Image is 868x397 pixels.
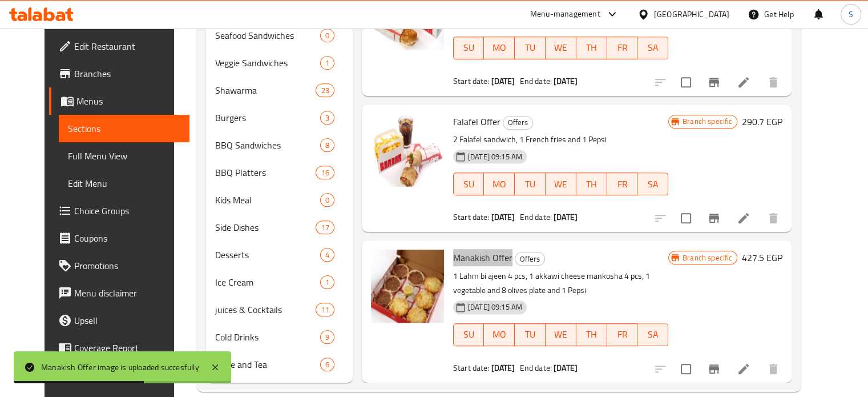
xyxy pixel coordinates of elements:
[49,279,189,307] a: Menu disclaimer
[68,122,180,135] span: Sections
[59,115,189,142] a: Sections
[206,241,352,268] div: Desserts4
[612,39,633,56] span: FR
[49,307,189,334] a: Upsell
[576,323,607,346] button: TH
[607,173,638,195] button: FR
[74,314,180,327] span: Upsell
[453,269,668,298] p: 1 Lahm bi ajeen 4 pcs, 1 akkawi cheese mankosha 4 pcs, 1 vegetable and 8 olives plate and 1 Pepsi
[700,69,728,96] button: Branch-specific-item
[453,173,485,195] button: SU
[215,303,316,316] div: juices & Cocktails
[59,170,189,197] a: Edit Menu
[321,58,334,69] span: 1
[321,359,334,370] span: 6
[74,39,180,53] span: Edit Restaurant
[637,37,668,59] button: SA
[458,176,480,193] span: SU
[74,231,180,245] span: Coupons
[215,330,320,344] span: Cold Drinks
[206,214,352,241] div: Side Dishes17
[371,250,444,323] img: Manakish Offer
[678,116,737,127] span: Branch specific
[206,22,352,49] div: Seafood Sandwiches0
[519,176,541,193] span: TU
[76,94,180,108] span: Menus
[206,186,352,214] div: Kids Meal0
[215,358,320,371] span: Coffe and Tea
[215,220,316,234] span: Side Dishes
[49,334,189,362] a: Coverage Report
[215,111,320,125] span: Burgers
[215,275,320,289] span: Ice Cream
[488,176,510,193] span: MO
[453,133,668,147] p: 2 Falafel sandwich, 1 French fries and 1 Pepsi
[678,252,737,263] span: Branch specific
[576,173,607,195] button: TH
[320,275,334,289] div: items
[316,222,333,233] span: 17
[530,7,600,21] div: Menu-management
[453,249,512,266] span: Manakish Offer
[760,355,787,383] button: delete
[519,326,541,343] span: TU
[320,56,334,70] div: items
[607,37,638,59] button: FR
[74,67,180,81] span: Branches
[546,323,576,346] button: WE
[554,210,578,224] b: [DATE]
[581,39,603,56] span: TH
[849,8,853,21] span: S
[206,159,352,186] div: BBQ Platters16
[321,332,334,343] span: 9
[654,8,729,21] div: [GEOGRAPHIC_DATA]
[371,114,444,187] img: Falafel Offer
[737,211,750,225] a: Edit menu item
[453,360,490,375] span: Start date:
[68,177,180,190] span: Edit Menu
[674,357,698,381] span: Select to update
[737,75,750,89] a: Edit menu item
[554,360,578,375] b: [DATE]
[576,37,607,59] button: TH
[581,326,603,343] span: TH
[316,303,334,316] div: items
[215,166,316,179] span: BBQ Platters
[503,116,532,129] span: Offers
[49,60,189,87] a: Branches
[206,131,352,159] div: BBQ Sandwiches8
[642,39,664,56] span: SA
[215,29,320,42] div: Seafood Sandwiches
[453,210,490,224] span: Start date:
[519,39,541,56] span: TU
[453,37,485,59] button: SU
[74,286,180,300] span: Menu disclaimer
[215,56,320,70] div: Veggie Sandwiches
[206,296,352,323] div: juices & Cocktails11
[742,114,782,130] h6: 290.7 EGP
[453,113,500,130] span: Falafel Offer
[321,277,334,288] span: 1
[206,49,352,77] div: Veggie Sandwiches1
[206,323,352,351] div: Cold Drinks9
[642,326,664,343] span: SA
[320,111,334,125] div: items
[453,74,490,89] span: Start date:
[206,104,352,131] div: Burgers3
[491,210,515,224] b: [DATE]
[581,176,603,193] span: TH
[321,113,334,123] span: 3
[515,252,544,266] span: Offers
[41,361,199,374] div: Manakish Offer image is uploaded succesfully
[49,252,189,279] a: Promotions
[215,138,320,152] span: BBQ Sandwiches
[49,224,189,252] a: Coupons
[674,206,698,230] span: Select to update
[49,33,189,60] a: Edit Restaurant
[320,138,334,152] div: items
[550,326,572,343] span: WE
[320,330,334,344] div: items
[520,360,552,375] span: End date:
